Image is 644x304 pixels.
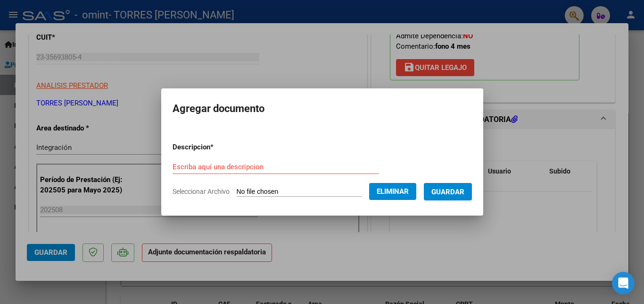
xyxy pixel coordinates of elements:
div: Open Intercom Messenger [612,272,635,295]
span: Eliminar [377,187,409,196]
button: Guardar [424,183,472,200]
span: Guardar [431,188,464,196]
h2: Agregar documento [173,100,472,118]
button: Eliminar [369,183,416,200]
span: Seleccionar Archivo [173,188,230,195]
p: Descripcion [173,142,263,153]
